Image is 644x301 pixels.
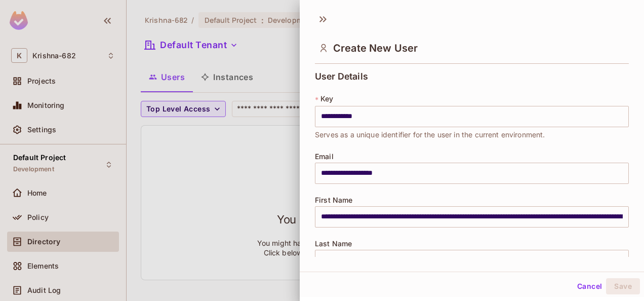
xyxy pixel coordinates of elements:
[606,278,640,294] button: Save
[315,129,545,140] span: Serves as a unique identifier for the user in the current environment.
[573,278,606,294] button: Cancel
[315,240,352,248] span: Last Name
[315,153,334,161] span: Email
[320,95,333,103] span: Key
[333,42,418,54] span: Create New User
[315,196,353,204] span: First Name
[315,71,368,82] span: User Details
